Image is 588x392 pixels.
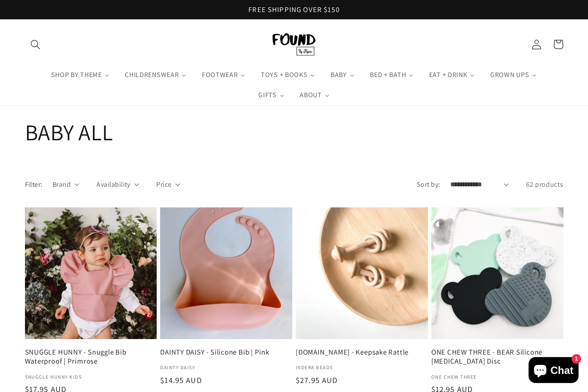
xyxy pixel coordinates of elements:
span: ABOUT [298,91,322,99]
span: BED + BATH [368,71,407,79]
a: [DOMAIN_NAME] - Keepsake Rattle [296,348,428,357]
summary: Price [156,179,180,189]
summary: Search [25,34,47,56]
h1: BABY ALL [25,118,563,147]
a: EAT + DRINK [421,65,483,85]
a: TOYS + BOOKS [253,65,323,85]
a: GIFTS [251,85,292,106]
span: Brand [53,179,71,189]
span: SHOP BY THEME [50,71,103,79]
span: EAT + DRINK [427,71,468,79]
a: GROWN UPS [483,65,545,85]
inbox-online-store-chat: Shopify online store chat [526,357,581,385]
span: CHILDRENSWEAR [123,71,179,79]
a: SHOP BY THEME [43,65,118,85]
summary: Brand [53,179,79,189]
span: FOOTWEAR [200,71,239,79]
span: Price [156,179,171,189]
img: FOUND By Flynn logo [272,33,316,56]
label: Sort by: [417,180,440,189]
a: DAINTY DAISY - Silicone Bib | Pink [160,348,292,357]
span: Availability [96,179,130,189]
span: TOYS + BOOKS [259,71,308,79]
summary: Availability [96,179,139,189]
a: SNUGGLE HUNNY - Snuggle Bib Waterproof | Primrose [25,348,157,366]
span: GROWN UPS [489,71,530,79]
a: BED + BATH [362,65,422,85]
a: CHILDRENSWEAR [118,65,195,85]
a: ONE CHEW THREE - BEAR Silicone [MEDICAL_DATA] Disc [431,348,563,366]
span: GIFTS [257,91,277,99]
a: FOOTWEAR [194,65,253,85]
span: BABY [329,71,348,79]
a: BABY [323,65,362,85]
h2: Filter: [25,179,43,189]
a: ABOUT [292,85,337,106]
span: 62 products [526,180,563,189]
